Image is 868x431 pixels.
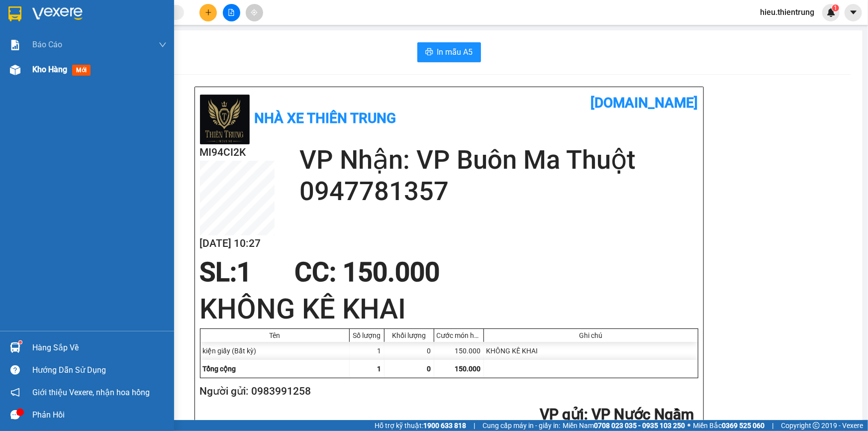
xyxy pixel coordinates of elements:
span: 1 [834,4,837,11]
div: KHÔNG KÊ KHAI [484,342,698,360]
div: kiện giấy (Bất kỳ) [200,342,350,360]
span: Giới thiệu Vexere, nhận hoa hồng [32,386,150,399]
div: Tên [203,331,347,339]
h2: MI94CI2K [200,144,275,161]
h2: : VP Nước Ngầm [200,405,694,425]
div: 1 [350,342,385,360]
button: aim [246,4,263,21]
b: Nhà xe Thiên Trung [40,8,90,68]
img: warehouse-icon [10,342,20,353]
img: warehouse-icon [10,65,20,75]
h2: 0947781357 [299,176,698,207]
span: Hỗ trợ kỹ thuật: [375,420,466,431]
span: printer [425,48,433,57]
div: Số lượng [352,331,382,339]
span: Miền Bắc [693,420,765,431]
img: solution-icon [10,40,20,50]
div: 0 [385,342,434,360]
button: plus [199,4,217,21]
b: Nhà xe Thiên Trung [255,110,396,126]
span: 150.000 [455,365,481,373]
span: file-add [228,9,235,16]
h2: VP Nhận: VP Buôn Ma Thuột [52,71,240,134]
img: icon-new-feature [827,8,836,17]
img: logo.jpg [200,95,250,144]
span: message [10,410,20,420]
button: file-add [223,4,240,21]
img: logo.jpg [5,15,35,65]
h2: MI94CI2K [5,71,80,88]
h1: KHÔNG KÊ KHAI [200,290,698,328]
span: copyright [813,422,820,429]
span: Miền Nam [563,420,685,431]
span: | [772,420,773,431]
span: Cung cấp máy in - giấy in: [482,420,560,431]
strong: 1900 633 818 [423,422,466,430]
h2: [DATE] 10:27 [200,235,275,252]
div: CC : 150.000 [289,257,446,287]
strong: 0369 525 060 [722,422,765,430]
span: aim [251,9,258,16]
span: mới [72,65,91,76]
span: 0 [427,365,431,373]
strong: 0708 023 035 - 0935 103 250 [594,422,685,430]
span: Kho hàng [32,65,67,74]
div: 150.000 [434,342,484,360]
span: In mẫu A5 [437,46,473,58]
img: logo-vxr [8,6,21,21]
div: Hàng sắp về [32,340,167,355]
div: Khối lượng [387,331,431,339]
div: Cước món hàng [437,331,481,339]
sup: 1 [832,4,839,11]
span: notification [10,388,20,397]
span: | [474,420,475,431]
div: Phản hồi [32,408,167,423]
span: SL: [200,257,237,288]
div: Hướng dẫn sử dụng [32,363,167,378]
button: printerIn mẫu A5 [417,42,481,62]
span: plus [205,9,212,16]
div: Ghi chú [486,331,695,339]
span: VP gửi [540,406,584,423]
h2: Người gửi: 0983991258 [200,383,694,400]
span: question-circle [10,365,20,375]
span: Tổng cộng [203,365,236,373]
span: 1 [237,257,252,288]
sup: 1 [19,341,22,344]
span: 1 [378,365,382,373]
b: [DOMAIN_NAME] [591,95,698,111]
h2: VP Nhận: VP Buôn Ma Thuột [299,144,698,176]
span: ⚪️ [687,424,690,428]
button: caret-down [845,4,862,21]
span: caret-down [849,8,858,17]
span: down [159,41,167,49]
b: [DOMAIN_NAME] [133,8,240,24]
span: Báo cáo [32,38,62,51]
span: hieu.thientrung [752,6,822,18]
